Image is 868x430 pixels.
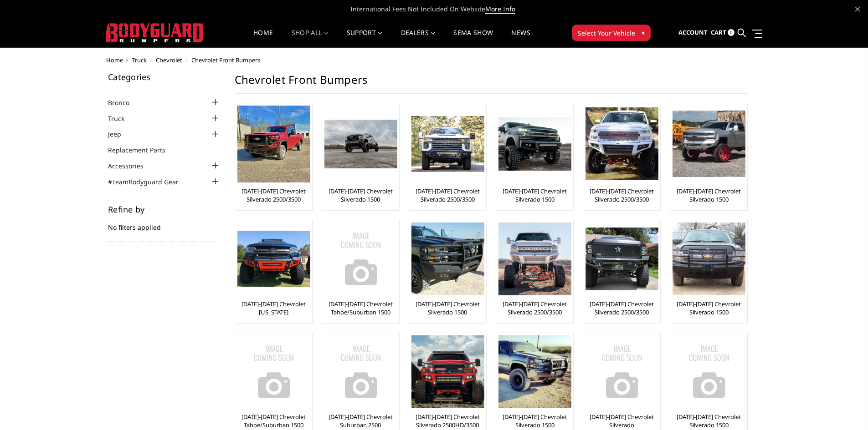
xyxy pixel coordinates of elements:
[642,28,645,37] span: ▾
[108,145,177,155] a: Replacement Parts
[324,335,397,408] a: No Image
[235,73,747,94] h1: Chevrolet Front Bumpers
[292,30,329,47] a: shop all
[237,300,310,316] a: [DATE]-[DATE] Chevrolet [US_STATE]
[108,161,155,171] a: Accessories
[498,413,571,429] a: [DATE]-[DATE] Chevrolet Silverado 1500
[324,223,397,295] a: No Image
[586,335,658,408] img: No Image
[401,30,436,47] a: Dealers
[347,30,383,47] a: Support
[108,205,221,242] div: No filters applied
[678,28,708,36] span: Account
[324,223,397,295] img: No Image
[237,187,310,203] a: [DATE]-[DATE] Chevrolet Silverado 2500/3500
[711,28,726,36] span: Cart
[511,30,530,47] a: News
[191,56,260,64] span: Chevrolet Front Bumpers
[253,30,273,47] a: Home
[485,5,515,14] a: More Info
[237,335,310,408] img: No Image
[673,187,745,203] a: [DATE]-[DATE] Chevrolet Silverado 1500
[324,413,397,429] a: [DATE]-[DATE] Chevrolet Suburban 2500
[411,187,484,203] a: [DATE]-[DATE] Chevrolet Silverado 2500/3500
[156,56,182,64] a: Chevrolet
[673,413,745,429] a: [DATE]-[DATE] Chevrolet Silverado 1500
[578,28,635,38] span: Select Your Vehicle
[822,386,868,430] iframe: Chat Widget
[572,25,651,41] button: Select Your Vehicle
[237,335,310,408] a: No Image
[453,30,493,47] a: SEMA Show
[108,114,136,123] a: Truck
[132,56,147,64] a: Truck
[673,300,745,316] a: [DATE]-[DATE] Chevrolet Silverado 1500
[411,300,484,316] a: [DATE]-[DATE] Chevrolet Silverado 1500
[108,98,141,107] a: Bronco
[711,20,734,45] a: Cart 0
[673,335,745,408] img: No Image
[237,413,310,429] a: [DATE]-[DATE] Chevrolet Tahoe/Suburban 1500
[324,187,397,203] a: [DATE]-[DATE] Chevrolet Silverado 1500
[678,20,708,45] a: Account
[106,56,123,64] a: Home
[108,73,221,81] h5: Categories
[728,29,734,36] span: 0
[498,300,571,316] a: [DATE]-[DATE] Chevrolet Silverado 2500/3500
[108,129,133,139] a: Jeep
[586,300,658,316] a: [DATE]-[DATE] Chevrolet Silverado 2500/3500
[411,413,484,429] a: [DATE]-[DATE] Chevrolet Silverado 2500HD/3500
[324,300,397,316] a: [DATE]-[DATE] Chevrolet Tahoe/Suburban 1500
[586,187,658,203] a: [DATE]-[DATE] Chevrolet Silverado 2500/3500
[106,23,204,42] img: BODYGUARD BUMPERS
[108,205,221,213] h5: Refine by
[108,177,190,187] a: #TeamBodyguard Gear
[324,335,397,408] img: No Image
[498,187,571,203] a: [DATE]-[DATE] Chevrolet Silverado 1500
